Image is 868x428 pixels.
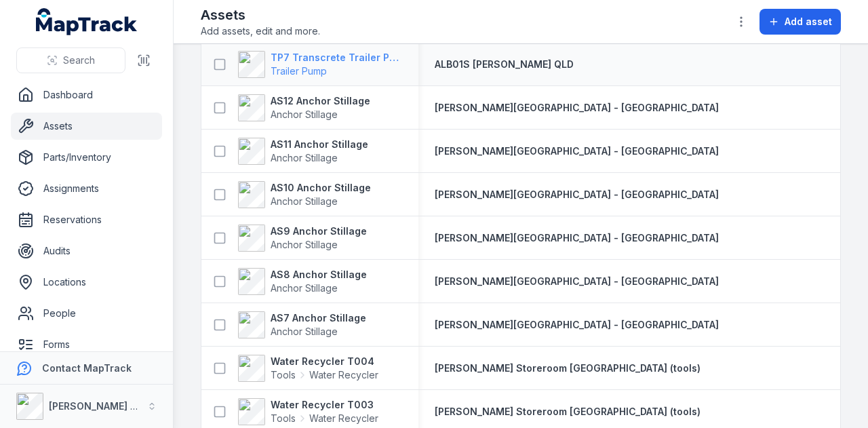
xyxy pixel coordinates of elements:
strong: Contact MapTrack [42,362,132,374]
strong: AS11 Anchor Stillage [271,138,368,151]
a: AS12 Anchor StillageAnchor Stillage [238,94,370,121]
span: [PERSON_NAME][GEOGRAPHIC_DATA] - [GEOGRAPHIC_DATA] [435,145,719,157]
a: Water Recycler T003ToolsWater Recycler [238,398,378,425]
a: [PERSON_NAME] Storeroom [GEOGRAPHIC_DATA] (tools) [435,362,701,375]
span: Add assets, edit and more. [201,24,320,38]
a: AS10 Anchor StillageAnchor Stillage [238,181,371,208]
span: [PERSON_NAME] Storeroom [GEOGRAPHIC_DATA] (tools) [435,362,701,374]
span: Anchor Stillage [271,195,338,207]
a: [PERSON_NAME][GEOGRAPHIC_DATA] - [GEOGRAPHIC_DATA] [435,144,719,158]
strong: [PERSON_NAME] Group [49,400,160,412]
span: Trailer Pump [271,65,327,77]
span: [PERSON_NAME] Storeroom [GEOGRAPHIC_DATA] (tools) [435,406,701,417]
span: [PERSON_NAME][GEOGRAPHIC_DATA] - [GEOGRAPHIC_DATA] [435,102,719,113]
span: Anchor Stillage [271,282,338,294]
a: AS9 Anchor StillageAnchor Stillage [238,225,367,252]
strong: AS12 Anchor Stillage [271,94,370,108]
span: [PERSON_NAME][GEOGRAPHIC_DATA] - [GEOGRAPHIC_DATA] [435,275,719,287]
span: [PERSON_NAME][GEOGRAPHIC_DATA] - [GEOGRAPHIC_DATA] [435,232,719,244]
a: [PERSON_NAME][GEOGRAPHIC_DATA] - [GEOGRAPHIC_DATA] [435,275,719,288]
strong: AS10 Anchor Stillage [271,181,371,195]
a: [PERSON_NAME][GEOGRAPHIC_DATA] - [GEOGRAPHIC_DATA] [435,188,719,201]
span: Anchor Stillage [271,109,338,120]
a: Dashboard [11,81,162,109]
span: Tools [271,368,296,382]
a: Locations [11,269,162,296]
a: AS7 Anchor StillageAnchor Stillage [238,311,366,338]
a: Reservations [11,206,162,233]
span: Anchor Stillage [271,239,338,250]
a: [PERSON_NAME][GEOGRAPHIC_DATA] - [GEOGRAPHIC_DATA] [435,318,719,332]
a: ALB01S [PERSON_NAME] QLD [435,58,574,71]
strong: TP7 Transcrete Trailer Pump [271,51,402,64]
span: Tools [271,412,296,425]
strong: AS9 Anchor Stillage [271,225,367,238]
a: TP7 Transcrete Trailer PumpTrailer Pump [238,51,402,78]
strong: Water Recycler T003 [271,398,378,412]
a: AS8 Anchor StillageAnchor Stillage [238,268,367,295]
button: Add asset [759,9,841,35]
span: Water Recycler [309,368,378,382]
a: Assignments [11,175,162,202]
a: People [11,300,162,327]
a: AS11 Anchor StillageAnchor Stillage [238,138,368,165]
span: Anchor Stillage [271,152,338,163]
strong: AS7 Anchor Stillage [271,311,366,325]
a: [PERSON_NAME] Storeroom [GEOGRAPHIC_DATA] (tools) [435,405,701,419]
h2: Assets [201,5,320,24]
button: Search [16,47,125,73]
a: Assets [11,113,162,140]
a: Audits [11,237,162,265]
span: Add asset [785,15,832,28]
strong: Water Recycler T004 [271,355,378,368]
strong: AS8 Anchor Stillage [271,268,367,281]
span: Search [63,54,95,67]
a: [PERSON_NAME][GEOGRAPHIC_DATA] - [GEOGRAPHIC_DATA] [435,231,719,245]
a: Parts/Inventory [11,144,162,171]
a: [PERSON_NAME][GEOGRAPHIC_DATA] - [GEOGRAPHIC_DATA] [435,101,719,115]
span: [PERSON_NAME][GEOGRAPHIC_DATA] - [GEOGRAPHIC_DATA] [435,189,719,200]
span: Anchor Stillage [271,326,338,337]
a: MapTrack [36,8,138,35]
a: Forms [11,331,162,358]
span: [PERSON_NAME][GEOGRAPHIC_DATA] - [GEOGRAPHIC_DATA] [435,319,719,330]
a: Water Recycler T004ToolsWater Recycler [238,355,378,382]
span: ALB01S [PERSON_NAME] QLD [435,58,574,70]
span: Water Recycler [309,412,378,425]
